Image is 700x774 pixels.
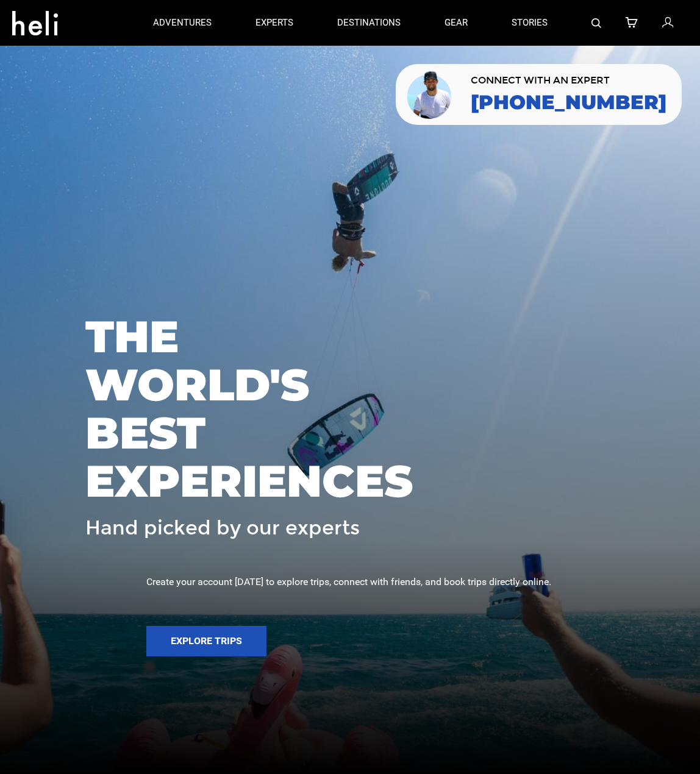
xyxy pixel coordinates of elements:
img: contact our team [405,69,455,120]
div: Create your account [DATE] to explore trips, connect with friends, and book trips directly online. [85,575,615,589]
img: search-bar-icon.svg [591,18,601,28]
p: destinations [337,16,401,29]
p: experts [255,16,293,29]
p: adventures [153,16,212,29]
button: Explore Trips [146,626,266,656]
span: THE WORLD'S BEST EXPERIENCES [85,313,296,506]
span: CONNECT WITH AN EXPERT [471,76,666,85]
a: [PHONE_NUMBER] [471,91,666,113]
span: Hand picked by our experts [85,517,360,539]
